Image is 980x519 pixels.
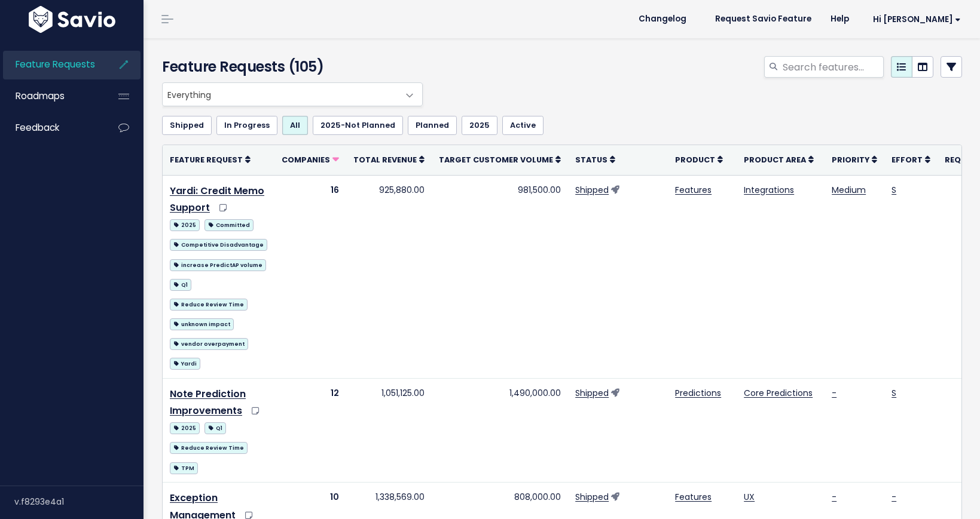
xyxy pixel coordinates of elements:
[832,153,877,165] a: Priority
[832,155,869,165] span: Priority
[781,56,884,78] input: Search features...
[170,318,234,330] span: unknown impact
[16,90,65,102] span: Roadmaps
[675,387,721,399] a: Predictions
[274,175,346,378] td: 16
[575,491,609,503] a: Shipped
[170,460,198,475] a: TPM
[575,155,607,165] span: Status
[892,491,896,503] a: -
[162,116,962,135] ul: Filter feature requests
[170,279,191,291] span: Q1
[706,10,821,28] a: Request Savio Feature
[439,153,561,165] a: Target Customer Volume
[432,175,568,378] td: 981,500.00
[170,155,243,165] span: Feature Request
[353,155,417,165] span: Total Revenue
[170,440,248,454] a: Reduce Review Time
[502,116,544,135] a: Active
[204,420,226,435] a: Q1
[274,378,346,482] td: 12
[170,358,200,370] span: Yardi
[170,219,200,231] span: 2025
[832,491,836,503] a: -
[744,184,794,196] a: Integrations
[821,10,859,28] a: Help
[408,116,457,135] a: Planned
[432,378,568,482] td: 1,490,000.00
[170,277,191,291] a: Q1
[892,184,896,196] a: S
[675,153,723,165] a: Product
[170,259,266,271] span: increase PredictAP volume
[832,184,866,196] a: Medium
[575,153,615,165] a: Status
[163,83,398,106] span: Everything
[170,355,200,370] a: Yardi
[170,237,267,251] a: Competitive Disadvantage
[282,155,330,165] span: Companies
[873,15,961,24] span: Hi [PERSON_NAME]
[439,155,553,165] span: Target Customer Volume
[170,153,251,165] a: Feature Request
[162,82,423,106] span: Everything
[170,420,200,435] a: 2025
[282,116,308,135] a: All
[170,387,246,418] a: Note Prediction Improvements
[14,486,144,517] div: v.f8293e4a1
[575,387,609,399] a: Shipped
[892,153,930,165] a: Effort
[744,387,813,399] a: Core Predictions
[744,153,814,165] a: Product Area
[170,442,248,454] span: Reduce Review Time
[892,387,896,399] a: S
[744,491,755,503] a: UX
[170,338,248,350] span: vendor overpayment
[170,299,248,311] span: Reduce Review Time
[170,316,234,331] a: unknown impact
[675,155,715,165] span: Product
[16,121,59,134] span: Feedback
[162,116,212,135] a: Shipped
[892,155,923,165] span: Effort
[744,155,806,165] span: Product Area
[204,422,226,434] span: Q1
[170,296,248,311] a: Reduce Review Time
[639,15,686,23] span: Changelog
[575,184,609,196] a: Shipped
[170,422,200,434] span: 2025
[170,462,198,474] span: TPM
[346,378,432,482] td: 1,051,125.00
[346,175,432,378] td: 925,880.00
[170,184,264,215] a: Yardi: Credit Memo Support
[170,239,267,251] span: Competitive Disadvantage
[204,217,254,232] a: Committed
[675,184,712,196] a: Features
[170,336,248,351] a: vendor overpayment
[832,387,836,399] a: -
[462,116,497,135] a: 2025
[859,10,970,29] a: Hi [PERSON_NAME]
[353,153,425,165] a: Total Revenue
[3,82,99,110] a: Roadmaps
[26,6,118,33] img: logo-white.9d6f32f41409.svg
[313,116,403,135] a: 2025-Not Planned
[170,257,266,272] a: increase PredictAP volume
[204,219,254,231] span: Committed
[282,153,339,165] a: Companies
[3,51,99,78] a: Feature Requests
[3,114,99,142] a: Feedback
[675,491,712,503] a: Features
[170,217,200,232] a: 2025
[16,58,95,70] span: Feature Requests
[162,56,417,78] h4: Feature Requests (105)
[216,116,277,135] a: In Progress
